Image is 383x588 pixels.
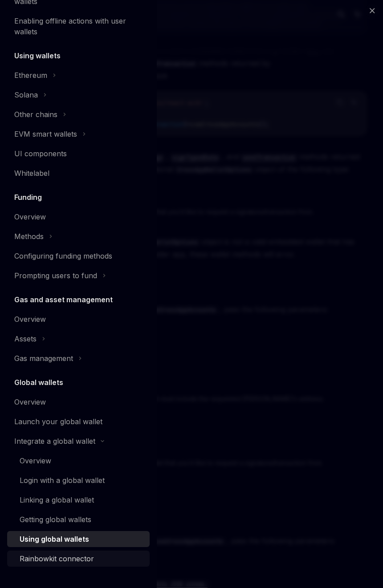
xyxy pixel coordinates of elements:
[7,209,150,225] a: Overview
[7,394,150,410] a: Overview
[14,314,46,324] div: Overview
[14,416,102,427] div: Launch your global wallet
[20,495,94,505] div: Linking a global wallet
[7,472,150,488] a: Login with a global wallet
[14,294,113,305] h5: Gas and asset management
[20,534,89,544] div: Using global wallets
[14,251,112,261] div: Configuring funding methods
[14,148,67,159] div: UI components
[14,70,47,81] div: Ethereum
[14,192,42,203] h5: Funding
[14,50,61,61] h5: Using wallets
[7,13,150,40] a: Enabling offline actions with user wallets
[7,414,150,430] a: Launch your global wallet
[7,311,150,327] a: Overview
[7,492,150,508] a: Linking a global wallet
[7,146,150,162] a: UI components
[14,231,44,242] div: Methods
[14,353,73,364] div: Gas management
[7,511,150,527] a: Getting global wallets
[7,531,150,547] a: Using global wallets
[20,514,91,525] div: Getting global wallets
[14,109,57,120] div: Other chains
[14,436,95,446] div: Integrate a global wallet
[7,453,150,469] a: Overview
[14,397,46,407] div: Overview
[14,129,77,139] div: EVM smart wallets
[20,475,105,486] div: Login with a global wallet
[14,16,144,37] div: Enabling offline actions with user wallets
[14,333,37,344] div: Assets
[7,551,150,567] a: Rainbowkit connector
[14,270,97,281] div: Prompting users to fund
[20,455,51,466] div: Overview
[14,89,38,100] div: Solana
[14,211,46,222] div: Overview
[7,165,150,181] a: Whitelabel
[20,553,94,564] div: Rainbowkit connector
[14,377,63,388] h5: Global wallets
[14,168,49,178] div: Whitelabel
[7,248,150,264] a: Configuring funding methods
